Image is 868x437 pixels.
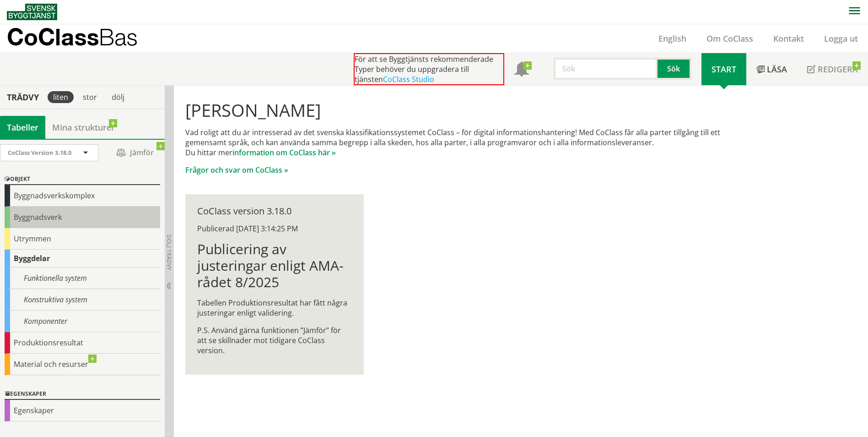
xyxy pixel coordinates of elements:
[7,24,157,53] a: CoClassBas
[514,63,529,77] span: Notifikationer
[746,53,797,85] a: Läsa
[197,298,351,318] p: Tabellen Produktionsresultat har fått några justeringar enligt validering.
[5,389,160,400] div: Egenskaper
[108,145,162,161] span: Jämför
[197,206,351,216] div: CoClass version 3.18.0
[5,174,160,185] div: Objekt
[5,268,160,289] div: Funktionella system
[197,325,351,355] p: P.S. Använd gärna funktionen ”Jämför” för att se skillnader mot tidigare CoClass version.
[818,64,858,75] span: Redigera
[696,33,763,44] a: Om CoClass
[77,91,102,103] div: stor
[5,332,160,354] div: Produktionsresultat
[5,400,160,421] div: Egenskaper
[5,289,160,311] div: Konstruktiva system
[767,64,787,75] span: Läsa
[99,23,138,50] span: Bas
[165,235,173,270] span: Dölj trädvy
[8,148,71,157] span: CoClass Version 3.18.0
[197,241,351,290] h1: Publicering av justeringar enligt AMA-rådet 8/2025
[45,116,122,139] a: Mina strukturer
[7,32,138,42] p: CoClass
[5,207,160,228] div: Byggnadsverk
[185,100,748,120] h1: [PERSON_NAME]
[814,33,868,44] a: Logga ut
[185,165,288,175] a: Frågor och svar om CoClass »
[5,354,160,375] div: Material och resurser
[5,228,160,250] div: Utrymmen
[658,58,691,80] button: Sök
[106,91,130,103] div: dölj
[797,53,868,85] a: Redigera
[5,185,160,207] div: Byggnadsverkskomplex
[2,92,44,102] div: Trädvy
[5,311,160,332] div: Komponenter
[354,53,504,85] div: För att se Byggtjänsts rekommenderade Typer behöver du uppgradera till tjänsten
[232,147,336,158] a: information om CoClass här »
[648,33,696,44] a: English
[712,64,736,75] span: Start
[7,4,57,20] img: Svensk Byggtjänst
[701,53,746,85] a: Start
[48,91,74,103] div: liten
[763,33,814,44] a: Kontakt
[197,224,351,234] div: Publicerad [DATE] 3:14:25 PM
[185,127,748,158] p: Vad roligt att du är intresserad av det svenska klassifikationssystemet CoClass – för digital inf...
[383,74,434,84] a: CoClass Studio
[5,250,160,268] div: Byggdelar
[554,58,658,80] input: Sök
